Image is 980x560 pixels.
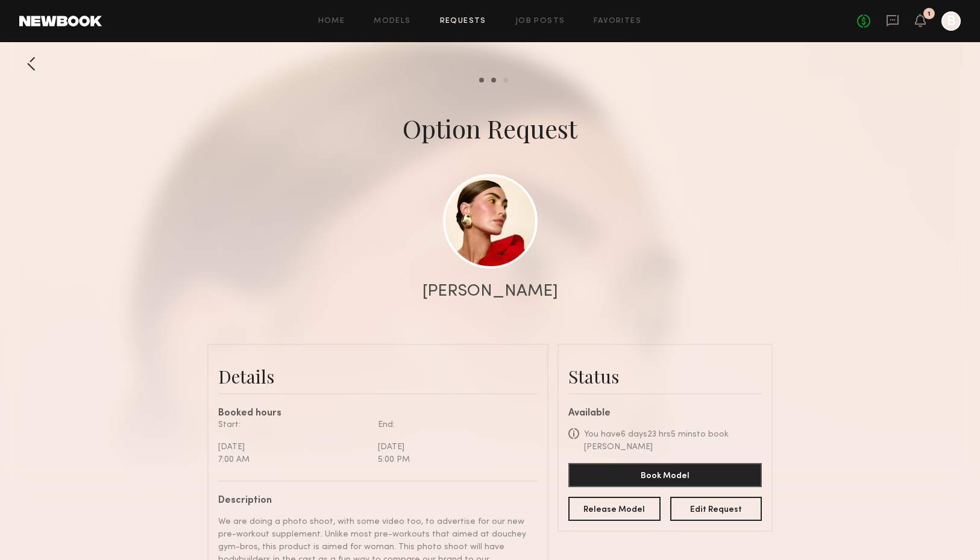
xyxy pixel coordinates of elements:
[422,283,558,300] div: [PERSON_NAME]
[568,364,762,388] div: Status
[218,409,538,418] div: Booked hours
[218,441,369,453] div: [DATE]
[378,441,529,453] div: [DATE]
[568,463,762,487] button: Book Model
[594,17,641,25] a: Favorites
[928,11,931,17] div: 1
[403,111,577,145] div: Option Request
[218,453,369,466] div: 7:00 AM
[941,11,961,31] a: B
[378,453,529,466] div: 5:00 PM
[218,364,538,388] div: Details
[378,418,529,431] div: End:
[568,497,661,521] button: Release Model
[318,17,345,25] a: Home
[218,496,529,506] div: Description
[440,17,486,25] a: Requests
[568,409,762,418] div: Available
[374,17,410,25] a: Models
[515,17,565,25] a: Job Posts
[670,497,762,521] button: Edit Request
[584,428,762,453] div: You have 6 days 23 hrs 5 mins to book [PERSON_NAME]
[218,418,369,431] div: Start:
